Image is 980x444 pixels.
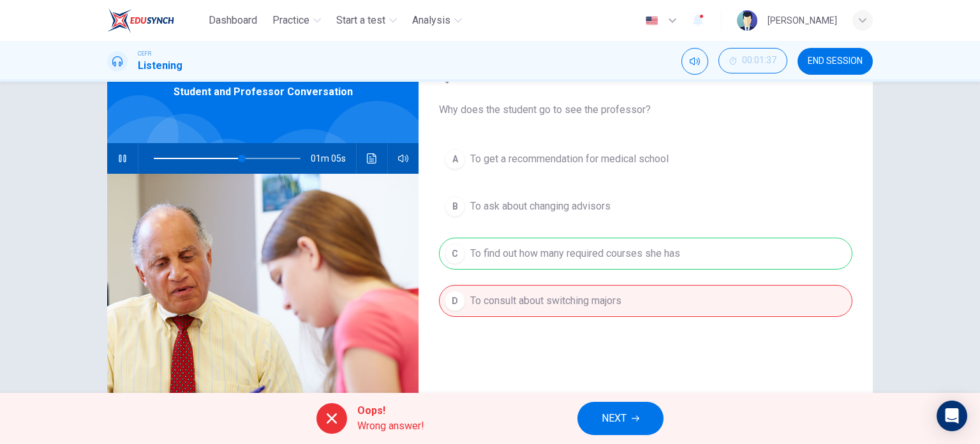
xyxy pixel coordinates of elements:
[107,8,174,33] img: EduSynch logo
[357,403,424,418] span: Oops!
[331,9,402,32] button: Start a test
[412,13,450,28] span: Analysis
[937,401,967,431] div: Open Intercom Messenger
[174,84,353,100] span: Student and Professor Conversation
[768,13,837,28] div: [PERSON_NAME]
[138,58,182,73] h1: Listening
[644,16,660,26] img: en
[336,13,385,28] span: Start a test
[209,13,257,28] span: Dashboard
[138,49,151,58] span: CEFR
[362,143,382,174] button: Click to see the audio transcription
[357,418,424,434] span: Wrong answer!
[681,48,708,75] div: Mute
[808,56,863,66] span: END SESSION
[311,143,356,174] span: 01m 05s
[107,8,204,33] a: EduSynch logo
[737,10,757,31] img: Profile picture
[439,102,852,118] span: Why does the student go to see the professor?
[718,48,787,73] button: 00:01:37
[204,9,262,32] button: Dashboard
[718,48,787,75] div: Hide
[798,48,873,75] button: END SESSION
[272,13,309,28] span: Practice
[602,410,627,427] span: NEXT
[742,56,776,66] span: 00:01:37
[577,402,664,435] button: NEXT
[407,9,467,32] button: Analysis
[267,9,326,32] button: Practice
